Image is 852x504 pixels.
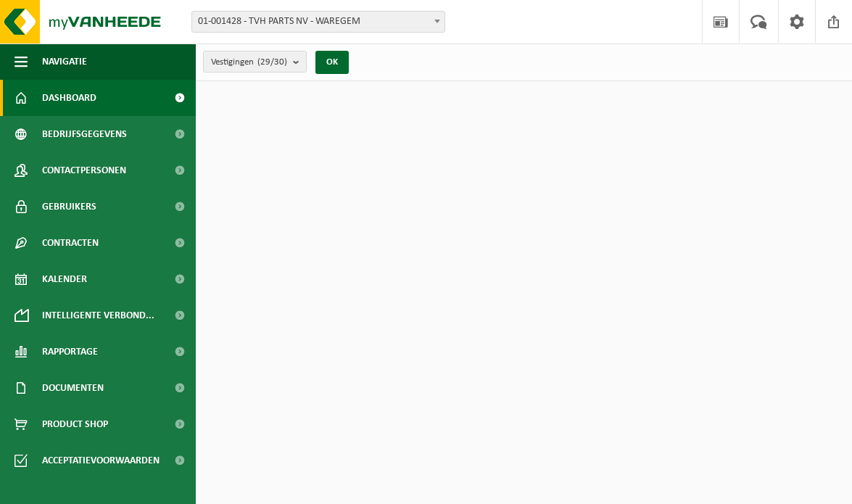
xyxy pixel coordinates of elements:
span: Bedrijfsgegevens [42,116,127,152]
button: OK [315,51,349,74]
span: Navigatie [42,44,87,80]
span: 01-001428 - TVH PARTS NV - WAREGEM [192,12,444,32]
span: Intelligente verbond... [42,297,154,334]
span: 01-001428 - TVH PARTS NV - WAREGEM [191,11,445,33]
span: Rapportage [42,334,98,370]
span: Contactpersonen [42,152,126,189]
button: Vestigingen(29/30) [203,51,307,73]
span: Kalender [42,261,87,297]
span: Vestigingen [211,51,287,73]
span: Product Shop [42,406,108,442]
span: Gebruikers [42,189,96,225]
span: Acceptatievoorwaarden [42,442,160,479]
span: Documenten [42,370,104,406]
span: Dashboard [42,80,96,116]
count: (29/30) [257,57,287,67]
span: Contracten [42,225,99,261]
